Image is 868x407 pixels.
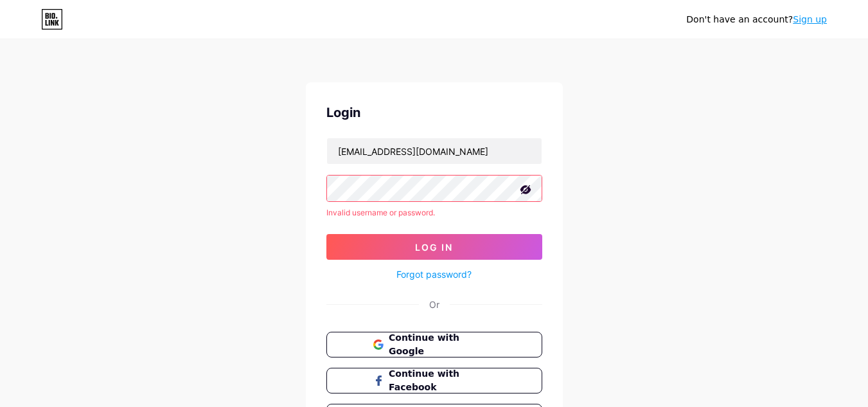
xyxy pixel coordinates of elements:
button: Continue with Google [326,332,542,357]
input: Username [327,138,542,164]
span: Continue with Google [389,331,495,358]
span: Continue with Facebook [389,367,495,394]
a: Forgot password? [396,267,472,281]
a: Sign up [793,14,827,24]
button: Log In [326,234,542,260]
div: Invalid username or password. [326,207,542,219]
div: Or [429,298,439,311]
div: Login [326,103,542,122]
div: Don't have an account? [686,13,827,26]
button: Continue with Facebook [326,368,542,393]
span: Log In [415,242,453,253]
